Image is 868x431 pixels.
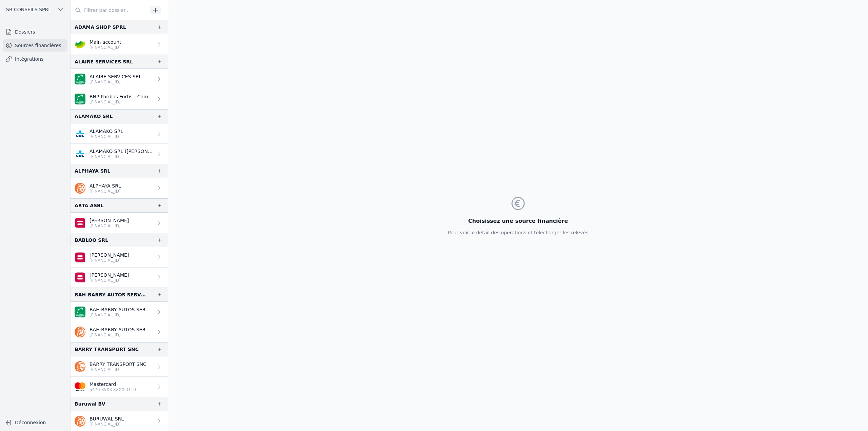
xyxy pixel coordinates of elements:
[71,4,148,16] input: Filtrer par dossier...
[75,272,85,283] img: belfius-1.png
[71,356,168,377] a: BARRY TRANSPORT SNC [FINANCIAL_ID]
[75,217,85,228] img: belfius-1.png
[75,74,85,84] img: BNP_BE_BUSINESS_GEBABEBB.png
[6,6,51,13] span: SB CONSEILS SPRL
[90,252,129,258] p: [PERSON_NAME]
[71,213,168,233] a: [PERSON_NAME] [FINANCIAL_ID]
[75,23,126,31] div: ADAMA SHOP SPRL
[75,128,85,139] img: CBC_CREGBEBB.png
[75,201,104,210] div: ARTA ASBL
[3,417,67,428] button: Déconnexion
[3,39,67,52] a: Sources financières
[75,345,139,353] div: BARRY TRANSPORT SNC
[90,182,121,189] p: ALPHAYA SRL
[75,183,85,194] img: ing.png
[90,134,123,139] p: [FINANCIAL_ID]
[75,58,133,66] div: ALAIRE SERVICES SRL
[71,89,168,109] a: BNP Paribas Fortis - Compte d'épargne [FINANCIAL_ID]
[71,144,168,164] a: ALAMAKO SRL ([PERSON_NAME]-[DATE]) [FINANCIAL_ID]
[75,112,113,120] div: ALAMAKO SRL
[90,306,153,313] p: BAH-BARRY AUTOS SERVICES B
[71,178,168,198] a: ALPHAYA SRL [FINANCIAL_ID]
[75,94,85,104] img: BNP_BE_BUSINESS_GEBABEBB.png
[90,128,123,135] p: ALAMAKO SRL
[71,268,168,288] a: [PERSON_NAME] [FINANCIAL_ID]
[90,73,141,80] p: ALAIRE SERVICES SRL
[90,79,141,85] p: [FINANCIAL_ID]
[71,247,168,268] a: [PERSON_NAME] [FINANCIAL_ID]
[75,252,85,263] img: belfius-1.png
[90,189,121,194] p: [FINANCIAL_ID]
[71,123,168,144] a: ALAMAKO SRL [FINANCIAL_ID]
[90,387,136,392] p: 5476-85XX-XXXX-3110
[75,291,146,299] div: BAH-BARRY AUTOS SERVICES BVBA
[90,367,146,372] p: [FINANCIAL_ID]
[90,272,129,278] p: [PERSON_NAME]
[448,229,588,236] p: Pour voir le détail des opérations et télécharger les relevés
[90,217,129,224] p: [PERSON_NAME]
[90,326,153,333] p: BAH-BARRY AUTOS SERVICES SPRL
[90,93,153,100] p: BNP Paribas Fortis - Compte d'épargne
[90,312,153,318] p: [FINANCIAL_ID]
[90,223,129,229] p: [FINANCIAL_ID]
[90,422,124,427] p: [FINANCIAL_ID]
[3,26,67,38] a: Dossiers
[75,167,111,175] div: ALPHAYA SRL
[75,148,85,159] img: CBC_CREGBEBB.png
[75,416,85,427] img: ing.png
[71,322,168,342] a: BAH-BARRY AUTOS SERVICES SPRL [FINANCIAL_ID]
[3,53,67,65] a: Intégrations
[90,415,124,422] p: BURUWAL SRL
[3,4,67,15] button: SB CONSEILS SPRL
[75,307,85,317] img: BNP_BE_BUSINESS_GEBABEBB.png
[90,361,146,368] p: BARRY TRANSPORT SNC
[75,400,105,408] div: Buruwal BV
[75,236,108,244] div: BABLOO SRL
[71,34,168,55] a: Main account [FINANCIAL_ID]
[90,148,153,155] p: ALAMAKO SRL ([PERSON_NAME]-[DATE])
[75,381,85,392] img: imageedit_2_6530439554.png
[90,154,153,159] p: [FINANCIAL_ID]
[90,258,129,263] p: [FINANCIAL_ID]
[75,327,85,337] img: ing.png
[71,377,168,397] a: Mastercard 5476-85XX-XXXX-3110
[71,302,168,322] a: BAH-BARRY AUTOS SERVICES B [FINANCIAL_ID]
[71,69,168,89] a: ALAIRE SERVICES SRL [FINANCIAL_ID]
[75,39,85,50] img: crelan.png
[75,361,85,372] img: ing.png
[90,45,121,50] p: [FINANCIAL_ID]
[90,278,129,283] p: [FINANCIAL_ID]
[90,381,136,388] p: Mastercard
[90,39,121,45] p: Main account
[90,99,153,105] p: [FINANCIAL_ID]
[90,332,153,338] p: [FINANCIAL_ID]
[448,217,588,225] h3: Choisissez une source financière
